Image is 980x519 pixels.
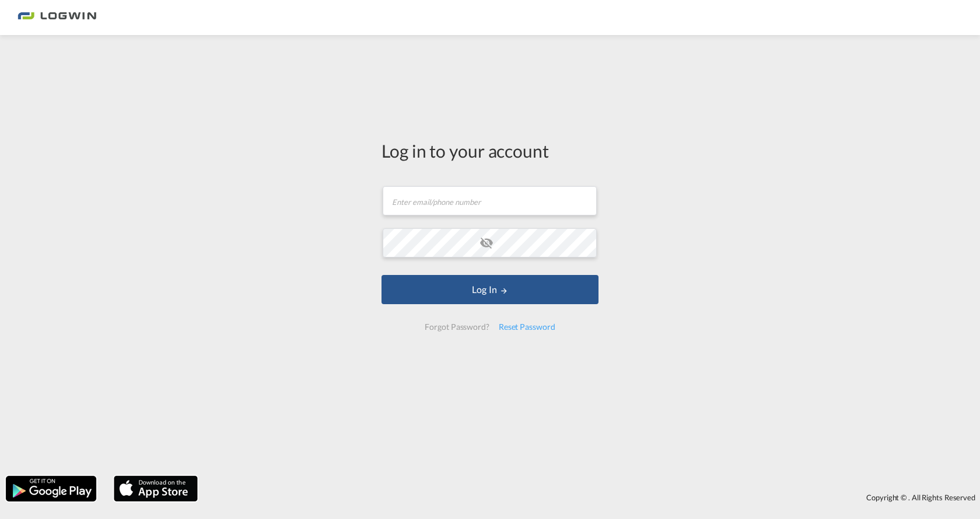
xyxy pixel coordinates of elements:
[381,138,598,163] div: Log in to your account
[420,316,494,337] div: Forgot Password?
[381,275,598,304] button: LOGIN
[383,186,597,215] input: Enter email/phone number
[5,475,97,503] img: google.png
[494,316,560,337] div: Reset Password
[113,475,199,503] img: apple.png
[17,5,96,31] img: 2761ae10d95411efa20a1f5e0282d2d7.png
[480,236,494,250] md-icon: icon-eye-off
[204,487,980,507] div: Copyright © . All Rights Reserved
